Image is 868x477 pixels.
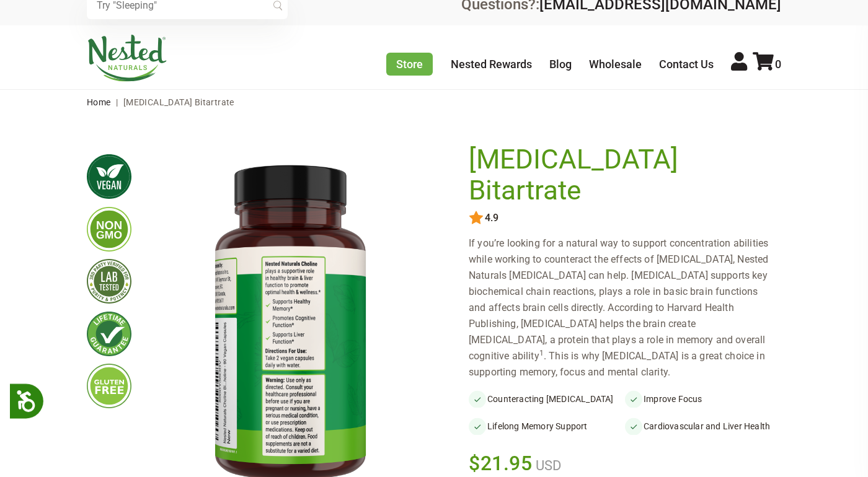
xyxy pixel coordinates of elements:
[123,97,234,107] span: [MEDICAL_DATA] Bitartrate
[589,58,642,71] a: Wholesale
[87,35,167,82] img: Nested Naturals
[87,259,131,304] img: thirdpartytested
[533,458,561,473] span: USD
[625,390,781,408] li: Improve Focus
[386,53,433,76] a: Store
[549,58,572,71] a: Blog
[87,312,131,356] img: lifetimeguarantee
[87,207,131,252] img: gmofree
[469,235,781,380] div: If you’re looking for a natural way to support concentration abilities while working to counterac...
[87,364,131,408] img: glutenfree
[625,418,781,435] li: Cardiovascular and Liver Health
[451,58,532,71] a: Nested Rewards
[87,97,111,107] a: Home
[659,58,714,71] a: Contact Us
[775,58,781,71] span: 0
[469,144,775,206] h1: [MEDICAL_DATA] Bitartrate
[87,90,781,115] nav: breadcrumbs
[469,390,625,408] li: Counteracting [MEDICAL_DATA]
[753,58,781,71] a: 0
[469,418,625,435] li: Lifelong Memory Support
[87,154,131,199] img: vegan
[484,212,498,224] span: 4.9
[469,211,484,225] img: star.svg
[113,97,121,107] span: |
[469,450,533,477] span: $21.95
[539,349,544,357] sup: 1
